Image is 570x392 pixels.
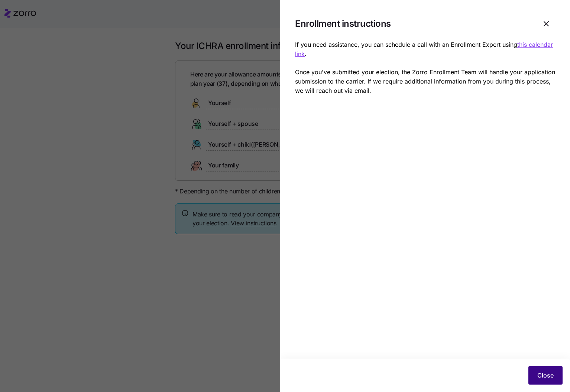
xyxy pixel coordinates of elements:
[295,40,555,95] p: If you need assistance, you can schedule a call with an Enrollment Expert using . Once you've sub...
[295,18,531,29] h1: Enrollment instructions
[537,371,554,380] span: Close
[528,366,563,385] button: Close
[295,41,553,58] a: this calendar link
